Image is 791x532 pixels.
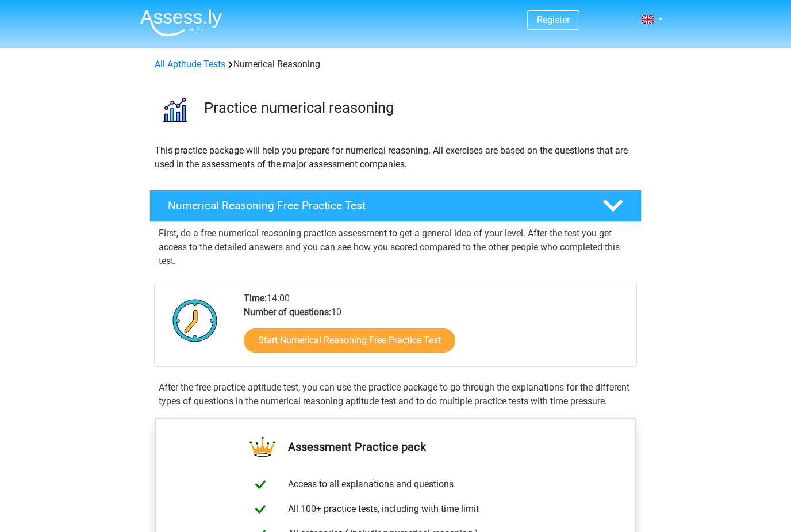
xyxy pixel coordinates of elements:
[244,328,455,353] a: Start Numerical Reasoning Free Practice Test
[150,85,199,134] img: numerical reasoning
[155,59,225,70] a: All Aptitude Tests
[140,9,222,36] img: Assessly
[537,14,570,25] a: Register
[150,58,641,71] div: Numerical Reasoning
[166,292,224,349] img: Clock
[168,199,584,212] h4: Numerical Reasoning Free Practice Test
[204,99,632,117] h3: Practice numerical reasoning
[244,307,331,317] b: Number of questions:
[154,381,637,408] div: After the free practice aptitude test, you can use the practice package to go through the explana...
[235,292,636,366] div: 14:00 10
[155,144,636,171] p: This practice package will help you prepare for numerical reasoning. All exercises are based on t...
[159,227,632,268] p: First, do a free numerical reasoning practice assessment to get a general idea of your level. Aft...
[244,293,267,304] b: Time:
[145,190,646,222] a: Numerical Reasoning Free Practice Test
